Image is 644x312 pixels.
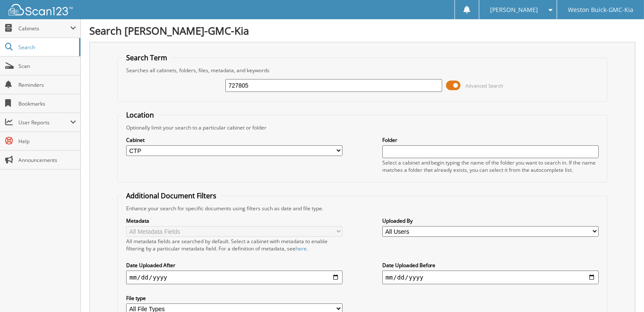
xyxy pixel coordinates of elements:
label: File type [126,294,343,302]
h1: Search [PERSON_NAME]-GMC-Kia [89,24,635,38]
span: Bookmarks [18,100,76,107]
a: here [295,245,307,252]
label: Date Uploaded After [126,262,343,269]
iframe: Chat Widget [601,271,644,312]
legend: Search Term [122,53,171,62]
span: Weston Buick-GMC-Kia [568,7,633,12]
span: Advanced Search [466,82,504,89]
input: start [126,271,343,284]
span: User Reports [18,119,70,126]
label: Metadata [126,217,343,224]
label: Cabinet [126,136,343,144]
div: All metadata fields are searched by default. Select a cabinet with metadata to enable filtering b... [126,238,343,252]
legend: Location [122,110,158,120]
span: [PERSON_NAME] [490,7,538,12]
legend: Additional Document Filters [122,191,221,200]
label: Folder [382,136,599,144]
label: Date Uploaded Before [382,262,599,269]
input: end [382,271,599,284]
label: Uploaded By [382,217,599,224]
span: Reminders [18,81,76,88]
div: Enhance your search for specific documents using filters such as date and file type. [122,205,603,212]
img: scan123-logo-white.svg [9,4,73,15]
span: Help [18,138,76,145]
div: Optionally limit your search to a particular cabinet or folder [122,124,603,131]
span: Cabinets [18,25,70,32]
div: Select a cabinet and begin typing the name of the folder you want to search in. If the name match... [382,159,599,174]
span: Search [18,44,75,51]
span: Scan [18,62,76,70]
span: Announcements [18,156,76,164]
div: Searches all cabinets, folders, files, metadata, and keywords [122,67,603,74]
